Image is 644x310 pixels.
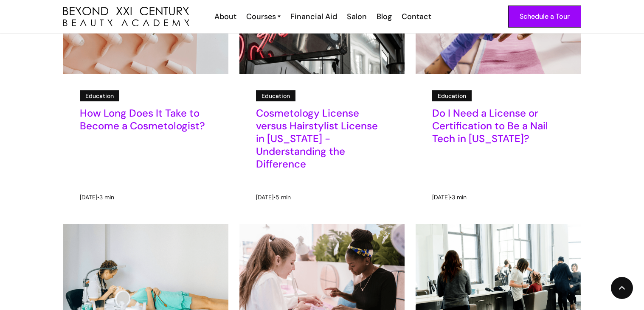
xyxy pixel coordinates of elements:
[63,7,189,27] a: home
[246,11,281,22] a: Courses
[256,193,273,202] div: [DATE]
[438,91,466,101] div: Education
[432,107,564,145] h5: Do I Need a License or Certification to Be a Nail Tech in [US_STATE]?
[262,91,290,101] div: Education
[452,193,467,202] div: 3 min
[377,11,392,22] div: Blog
[432,107,564,151] a: Do I Need a License or Certification to Be a Nail Tech in [US_STATE]?
[371,11,396,22] a: Blog
[80,107,212,138] a: How Long Does It Take to Become a Cosmetologist?
[432,90,472,101] a: Education
[80,107,212,132] h5: How Long Does It Take to Become a Cosmetologist?
[256,107,388,170] h5: Cosmetology License versus Hairstylist License in [US_STATE] - Understanding the Difference
[256,107,388,176] a: Cosmetology License versus Hairstylist License in [US_STATE] - Understanding the Difference
[520,11,570,22] div: Schedule a Tour
[209,11,241,22] a: About
[396,11,436,22] a: Contact
[276,193,291,202] div: 5 min
[290,11,337,22] div: Financial Aid
[450,193,452,202] div: •
[432,193,450,202] div: [DATE]
[63,7,189,27] img: beyond 21st century beauty academy logo
[285,11,341,22] a: Financial Aid
[97,193,99,202] div: •
[214,11,236,22] div: About
[85,91,114,101] div: Education
[341,11,371,22] a: Salon
[508,6,581,28] a: Schedule a Tour
[80,90,119,101] a: Education
[80,193,97,202] div: [DATE]
[402,11,431,22] div: Contact
[256,90,295,101] a: Education
[273,193,276,202] div: •
[347,11,367,22] div: Salon
[246,11,276,22] div: Courses
[99,193,114,202] div: 3 min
